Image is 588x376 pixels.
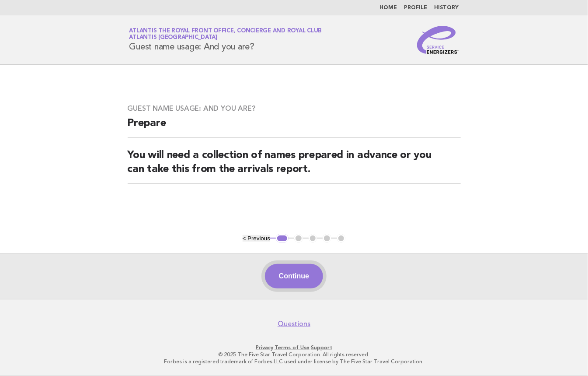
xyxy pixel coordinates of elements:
[265,264,323,288] button: Continue
[311,344,332,351] a: Support
[417,26,459,54] img: Service Energizers
[243,235,270,242] button: < Previous
[129,35,218,41] span: Atlantis [GEOGRAPHIC_DATA]
[129,28,322,40] a: Atlantis The Royal Front Office, Concierge and Royal ClubAtlantis [GEOGRAPHIC_DATA]
[380,5,397,11] a: Home
[128,148,461,184] h2: You will need a collection of names prepared in advance or you can take this from the arrivals re...
[256,344,273,351] a: Privacy
[27,358,562,365] p: Forbes is a registered trademark of Forbes LLC used under license by The Five Star Travel Corpora...
[129,28,322,51] h1: Guest name usage: And you are?
[27,351,562,358] p: © 2025 The Five Star Travel Corporation. All rights reserved.
[128,104,461,113] h3: Guest name usage: And you are?
[278,320,310,328] a: Questions
[276,234,289,243] button: 1
[27,344,562,351] p: · ·
[275,344,310,351] a: Terms of Use
[435,5,459,11] a: History
[404,5,428,11] a: Profile
[128,116,461,138] h2: Prepare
